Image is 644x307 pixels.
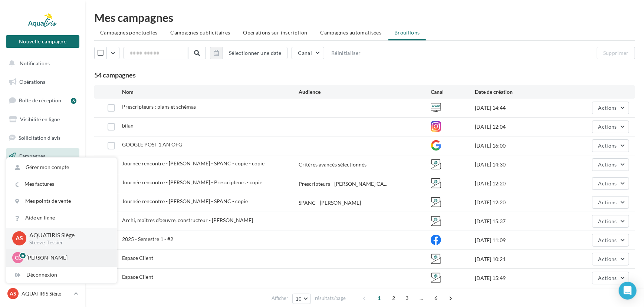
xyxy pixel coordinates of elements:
[122,255,153,261] span: Espace Client
[170,29,230,36] span: Campagnes publicitaires
[6,287,79,301] a: AS AQUATIRIS Siège
[272,295,288,302] span: Afficher
[619,282,637,300] div: Open Intercom Messenger
[22,290,71,297] p: AQUATIRIS Siège
[15,254,21,261] span: CL
[598,199,617,205] span: Actions
[598,161,617,168] span: Actions
[122,160,264,166] span: Journée rencontre - Julien CARON - SPANC - copie - copie
[592,234,629,247] button: Actions
[592,158,629,171] button: Actions
[321,29,382,36] span: Campagnes automatisées
[223,47,287,59] button: Sélectionner une date
[299,199,361,207] div: SPANC - [PERSON_NAME]
[475,123,563,131] div: [DATE] 12:04
[122,141,182,148] span: GOOGLE POST 1 AN OFG
[592,196,629,209] button: Actions
[475,142,563,149] div: [DATE] 16:00
[94,71,136,79] span: 54 campagnes
[415,292,427,304] span: ...
[4,130,81,146] a: Sollicitation d'avis
[475,88,563,96] div: Date de création
[592,177,629,190] button: Actions
[315,295,346,302] span: résultats/page
[19,134,60,141] span: Sollicitation d'avis
[122,274,153,280] span: Espace Client
[430,292,442,304] span: 6
[4,222,81,238] a: Docto'Com
[4,74,81,90] a: Opérations
[475,199,563,206] div: [DATE] 12:20
[598,142,617,149] span: Actions
[598,105,617,111] span: Actions
[71,98,76,104] div: 6
[475,104,563,112] div: [DATE] 14:44
[4,112,81,127] a: Visibilité en ligne
[6,159,117,176] a: Gérer mon compte
[4,204,81,219] a: Calendrier
[4,148,81,164] a: Campagnes
[475,274,563,282] div: [DATE] 15:49
[210,47,287,59] button: Sélectionner une date
[26,254,108,261] p: [PERSON_NAME]
[292,47,324,59] button: Canal
[598,256,617,262] span: Actions
[475,218,563,225] div: [DATE] 15:37
[243,29,307,36] span: Operations sur inscription
[475,180,563,187] div: [DATE] 12:20
[6,176,117,192] a: Mes factures
[122,236,173,242] span: 2025 - Semestre 1 - #2
[94,12,635,23] div: Mes campagnes
[29,240,105,246] p: Steeve_Tessier
[6,209,117,226] a: Aide en ligne
[598,218,617,224] span: Actions
[20,116,60,122] span: Visibilité en ligne
[598,180,617,186] span: Actions
[122,103,196,110] span: Prescripteurs : plans et schémas
[29,231,105,240] p: AQUATIRIS Siège
[122,122,134,129] span: bilan
[592,121,629,133] button: Actions
[299,88,431,96] div: Audience
[592,253,629,265] button: Actions
[388,292,400,304] span: 2
[19,79,45,85] span: Opérations
[475,255,563,263] div: [DATE] 10:21
[6,35,79,48] button: Nouvelle campagne
[20,60,50,66] span: Notifications
[475,237,563,244] div: [DATE] 11:09
[122,179,262,185] span: Journée rencontre - Julien CARON - Prescripteurs - copie
[296,296,302,302] span: 10
[299,161,431,168] div: Critères avancés sélectionnés
[100,29,157,36] span: Campagnes ponctuelles
[122,198,248,204] span: Journée rencontre - Julien CARON - SPANC - copie
[10,290,16,297] span: AS
[592,272,629,284] button: Actions
[598,123,617,130] span: Actions
[475,161,563,168] div: [DATE] 14:30
[19,153,45,159] span: Campagnes
[592,102,629,114] button: Actions
[431,88,475,96] div: Canal
[4,92,81,108] a: Boîte de réception6
[299,180,387,188] span: Prescripteurs - [PERSON_NAME] CA...
[598,237,617,243] span: Actions
[292,294,311,304] button: 10
[373,292,385,304] span: 1
[401,292,413,304] span: 3
[592,139,629,152] button: Actions
[4,167,81,182] a: Contacts
[16,234,23,243] span: AS
[6,267,117,283] div: Déconnexion
[592,215,629,228] button: Actions
[19,97,61,103] span: Boîte de réception
[597,47,635,59] button: Supprimer
[122,88,298,96] div: Nom
[598,275,617,281] span: Actions
[328,49,364,57] button: Réinitialiser
[4,56,78,71] button: Notifications
[4,185,81,201] a: Médiathèque
[122,217,253,223] span: Archi, maîtres d'oeuvre, constructeur - Lawrence POUSSIN
[6,193,117,209] a: Mes points de vente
